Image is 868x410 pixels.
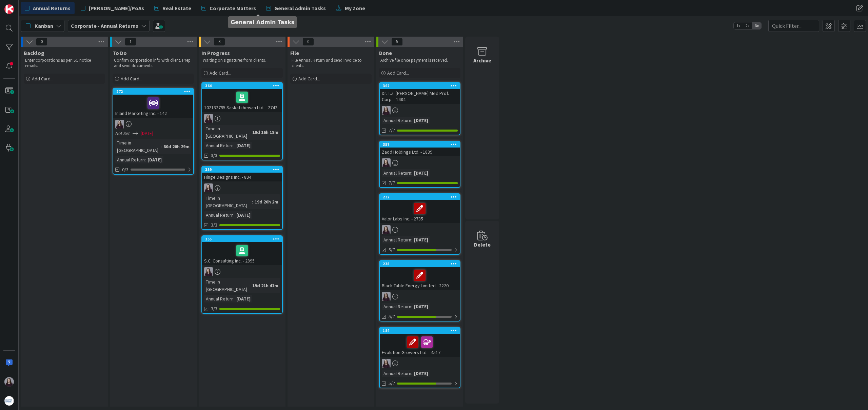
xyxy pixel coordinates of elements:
img: BC [204,114,213,123]
span: : [411,236,412,243]
div: 19d 20h 2m [253,198,280,206]
div: Archive [473,56,491,64]
div: 19d 16h 18m [251,129,280,136]
a: 272Inland Marketing Inc. - 142BCNot Set[DATE]Time in [GEOGRAPHIC_DATA]:80d 20h 29mAnnual Return:[... [113,88,194,175]
div: 364102132795 Saskatchewan Ltd. - 2742 [202,83,282,112]
div: 355S.C. Consulting Inc. - 2895 [202,236,282,265]
div: 357Zadd Holdings Ltd. - 1839 [380,141,460,156]
a: Real Estate [150,2,195,14]
span: 2x [743,22,752,29]
img: BC [4,377,14,387]
span: Annual Returns [33,4,71,12]
div: BC [202,114,282,123]
div: 184Evolution Growers Ltd. - 4517 [380,328,460,357]
span: Add Card... [298,76,320,82]
span: : [234,211,235,219]
span: : [411,370,412,377]
div: Annual Return [204,142,234,149]
div: 364 [205,83,282,88]
a: 364102132795 Saskatchewan Ltd. - 2742BCTime in [GEOGRAPHIC_DATA]:19d 16h 18mAnnual Return:[DATE]3/3 [201,82,283,160]
p: Archive file once payment is received. [380,58,459,63]
div: 238 [380,261,460,267]
div: 357 [383,142,460,147]
p: File Annual Return and send invoice to clients. [292,58,370,69]
span: : [161,143,162,150]
div: 355 [202,236,282,242]
p: Waiting on signatures from clients. [203,58,281,63]
span: 3 [214,38,225,46]
span: 7/7 [389,179,395,187]
span: [PERSON_NAME]/PoAs [89,4,144,12]
span: 3/3 [211,152,217,159]
div: 362 [380,83,460,89]
div: Annual Return [204,211,234,219]
img: BC [382,106,391,115]
img: BC [115,120,124,129]
div: 357 [380,141,460,148]
div: 272 [113,89,193,95]
div: Black Table Energy Limited - 2220 [380,267,460,290]
div: [DATE] [235,211,252,219]
img: Visit kanbanzone.com [4,4,14,14]
span: : [234,295,235,302]
div: Evolution Growers Ltd. - 4517 [380,334,460,357]
div: Time in [GEOGRAPHIC_DATA] [204,278,250,293]
div: Time in [GEOGRAPHIC_DATA] [204,125,250,140]
a: Annual Returns [21,2,75,14]
div: Valor Labs Inc. - 2735 [380,200,460,223]
div: Inland Marketing Inc. - 142 [113,95,193,118]
span: : [411,169,412,177]
div: BC [380,359,460,368]
span: 5/7 [389,380,395,387]
div: BC [202,183,282,192]
span: In Progress [201,50,230,56]
div: Delete [474,240,491,249]
span: : [250,129,251,136]
div: 80d 20h 29m [162,143,191,150]
div: 232 [383,195,460,199]
span: : [252,198,253,206]
div: 19d 21h 41m [251,282,280,289]
div: 359Hinge Designs Inc. - 894 [202,167,282,181]
div: 359 [202,167,282,173]
i: Not Set [115,130,130,136]
a: 362Dr. T.Z. [PERSON_NAME] Med Prof. Corp. - 1484BCAnnual Return:[DATE]7/7 [379,82,460,135]
h5: General Admin Tasks [231,19,294,25]
a: 232Valor Labs Inc. - 2735BCAnnual Return:[DATE]5/7 [379,193,460,255]
div: BC [380,292,460,301]
span: 5/7 [389,313,395,320]
a: 238Black Table Energy Limited - 2220BCAnnual Return:[DATE]5/7 [379,260,460,321]
div: 359 [205,167,282,172]
img: BC [382,158,391,167]
div: 238 [383,261,460,266]
div: [DATE] [412,370,430,377]
img: avatar [4,396,14,406]
div: 184 [380,328,460,334]
div: 364 [202,83,282,89]
span: Add Card... [32,76,54,82]
span: Add Card... [387,70,409,76]
a: 359Hinge Designs Inc. - 894BCTime in [GEOGRAPHIC_DATA]:19d 20h 2mAnnual Return:[DATE]3/3 [201,166,283,230]
input: Quick Filter... [768,20,819,32]
span: Backlog [24,50,44,56]
span: 0 [36,38,47,46]
div: BC [202,267,282,276]
div: 232 [380,194,460,200]
span: 3/3 [211,305,217,312]
span: 7/7 [389,127,395,134]
div: S.C. Consulting Inc. - 2895 [202,242,282,265]
span: Add Card... [210,70,231,76]
span: General Admin Tasks [274,4,326,12]
a: General Admin Tasks [262,2,330,14]
div: Zadd Holdings Ltd. - 1839 [380,148,460,156]
div: Time in [GEOGRAPHIC_DATA] [204,194,252,209]
div: [DATE] [412,303,430,310]
span: Done [379,50,392,56]
span: 0 [302,38,314,46]
div: Time in [GEOGRAPHIC_DATA] [115,139,161,154]
div: BC [380,158,460,167]
div: Dr. T.Z. [PERSON_NAME] Med Prof. Corp. - 1484 [380,89,460,104]
div: 102132795 Saskatchewan Ltd. - 2742 [202,89,282,112]
div: Annual Return [382,117,411,124]
a: 184Evolution Growers Ltd. - 4517BCAnnual Return:[DATE]5/7 [379,327,460,388]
